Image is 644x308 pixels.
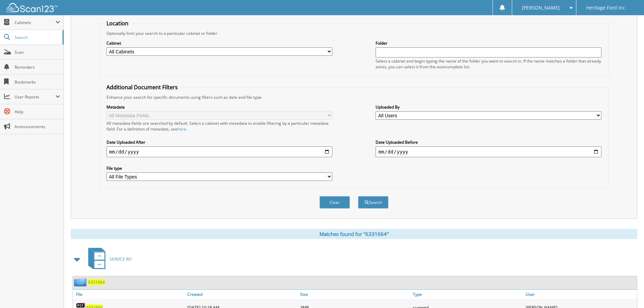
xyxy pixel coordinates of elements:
[319,196,350,209] button: Clear
[103,94,605,100] div: Enhance your search for specific documents using filters such as date and file type.
[103,20,132,27] legend: Location
[84,246,132,273] a: SERVICE RO
[106,146,332,157] input: start
[358,196,388,209] button: Search
[186,290,299,299] a: Created
[376,146,601,157] input: end
[7,3,57,12] img: scan123-logo-white.svg
[411,290,524,299] a: Type
[106,139,332,145] label: Date Uploaded After
[177,126,186,132] a: here
[88,279,105,285] a: 6331664
[103,84,181,91] legend: Additional Document Filters
[15,64,60,70] span: Reminders
[73,290,186,299] a: File
[15,49,60,55] span: Scan
[15,109,60,115] span: Help
[15,20,55,25] span: Cabinets
[71,229,637,239] div: Matches found for "6331664"
[106,40,332,46] label: Cabinet
[106,165,332,171] label: File type
[103,30,605,36] div: Optionally limit your search to a particular cabinet or folder
[299,290,411,299] a: Size
[106,104,332,110] label: Metadata
[15,79,60,85] span: Bookmarks
[15,124,60,129] span: Announcements
[376,139,601,145] label: Date Uploaded Before
[586,6,625,10] span: Heritage Ford Inc
[106,120,332,132] div: All metadata fields are searched by default. Select a cabinet with metadata to enable filtering b...
[524,290,637,299] a: User
[74,278,88,286] img: folder2.png
[15,94,55,100] span: User Reports
[376,58,601,70] div: Select a cabinet and begin typing the name of the folder you want to search in. If the name match...
[522,6,560,10] span: [PERSON_NAME]
[376,40,601,46] label: Folder
[15,34,59,40] span: Search
[376,104,601,110] label: Uploaded By
[610,276,644,308] iframe: Chat Widget
[110,256,132,262] span: SERVICE RO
